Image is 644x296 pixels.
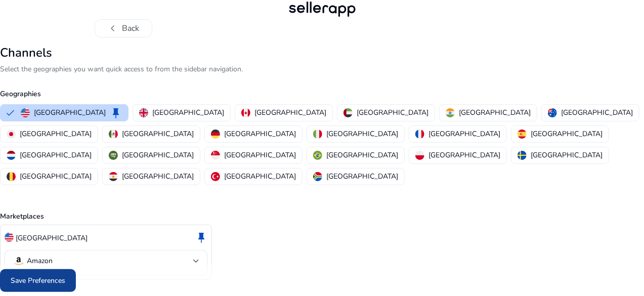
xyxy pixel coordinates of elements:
[122,150,194,160] p: [GEOGRAPHIC_DATA]
[224,150,296,160] p: [GEOGRAPHIC_DATA]
[254,107,326,118] p: [GEOGRAPHIC_DATA]
[11,275,65,286] span: Save Preferences
[7,151,16,160] img: nl.svg
[109,172,118,181] img: eg.svg
[459,107,531,118] p: [GEOGRAPHIC_DATA]
[110,107,122,119] span: keep
[211,172,220,181] img: tr.svg
[7,172,16,181] img: be.svg
[152,107,224,118] p: [GEOGRAPHIC_DATA]
[548,108,557,117] img: au.svg
[415,151,424,160] img: pl.svg
[5,233,14,242] img: us.svg
[13,255,25,267] img: amazon.svg
[531,129,603,139] p: [GEOGRAPHIC_DATA]
[428,150,500,160] p: [GEOGRAPHIC_DATA]
[241,108,250,117] img: ca.svg
[211,130,220,139] img: de.svg
[95,19,152,37] button: chevron_leftBack
[326,129,398,139] p: [GEOGRAPHIC_DATA]
[326,171,398,182] p: [GEOGRAPHIC_DATA]
[195,231,207,243] span: keep
[415,130,424,139] img: fr.svg
[224,129,296,139] p: [GEOGRAPHIC_DATA]
[518,130,527,139] img: es.svg
[518,151,527,160] img: se.svg
[344,108,353,117] img: ae.svg
[20,129,92,139] p: [GEOGRAPHIC_DATA]
[21,108,30,117] img: us.svg
[34,107,106,118] p: [GEOGRAPHIC_DATA]
[313,151,322,160] img: br.svg
[16,233,88,243] p: [GEOGRAPHIC_DATA]
[561,107,633,118] p: [GEOGRAPHIC_DATA]
[109,151,118,160] img: sa.svg
[27,257,53,266] p: Amazon
[313,130,322,139] img: it.svg
[122,171,194,182] p: [GEOGRAPHIC_DATA]
[20,171,92,182] p: [GEOGRAPHIC_DATA]
[357,107,428,118] p: [GEOGRAPHIC_DATA]
[313,172,322,181] img: za.svg
[139,108,148,117] img: uk.svg
[107,22,119,34] span: chevron_left
[224,171,296,182] p: [GEOGRAPHIC_DATA]
[109,130,118,139] img: mx.svg
[428,129,500,139] p: [GEOGRAPHIC_DATA]
[531,150,603,160] p: [GEOGRAPHIC_DATA]
[122,129,194,139] p: [GEOGRAPHIC_DATA]
[446,108,455,117] img: in.svg
[211,151,220,160] img: sg.svg
[326,150,398,160] p: [GEOGRAPHIC_DATA]
[20,150,92,160] p: [GEOGRAPHIC_DATA]
[7,130,16,139] img: jp.svg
